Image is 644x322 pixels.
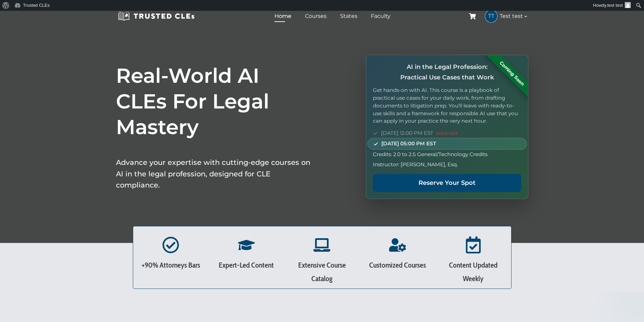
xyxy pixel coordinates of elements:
span: Test test [500,12,528,21]
a: Reserve Your Spot [373,174,521,192]
span: test test [607,3,623,8]
span: +90% Attorneys Bars [142,261,200,270]
span: Expert-Led Content [219,261,274,270]
a: Home [273,11,293,21]
a: Courses [303,11,328,21]
span: SOLD OUT [436,131,458,136]
div: Coming Soon [485,47,538,100]
h1: Real-World AI CLEs For Legal Mastery [116,63,312,140]
p: Advance your expertise with cutting-edge courses on AI in the legal profession, designed for CLE ... [116,157,312,191]
span: Content Updated Weekly [449,261,498,283]
p: Get hands-on with AI. This course is a playbook of practical use cases for your daily work, from ... [373,86,521,125]
span: [DATE] 12:00 PM EST [381,129,458,137]
span: Instructor: [PERSON_NAME], Esq. [373,160,458,169]
a: Faculty [369,11,392,21]
a: States [338,11,359,21]
h4: AI in the Legal Profession: Practical Use Cases that Work [373,62,521,82]
span: Credits: 2.0 to 2.5 General/Technology Credits [373,150,487,158]
span: [DATE] 05:00 PM EST [381,140,436,148]
span: Extensive Course Catalog [298,261,346,283]
span: Customized Courses [369,261,426,270]
img: Trusted CLEs [116,11,197,21]
span: TT [485,10,497,22]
